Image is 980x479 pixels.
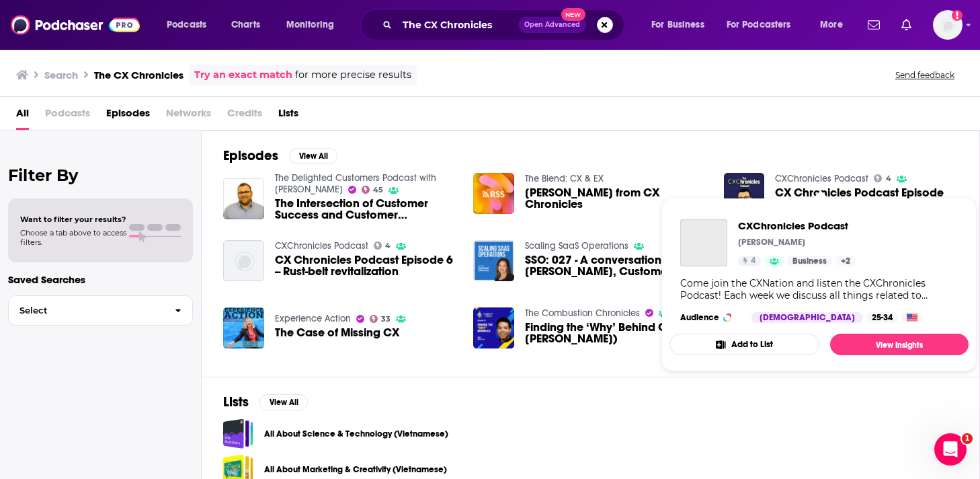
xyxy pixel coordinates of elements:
[835,256,856,266] a: +2
[106,102,150,130] a: Episodes
[373,187,383,193] span: 45
[264,462,447,477] a: All About Marketing & Creativity (Vietnamese)
[275,240,368,252] a: CXChronicles Podcast
[275,172,436,195] a: The Delighted Customers Podcast with Mark Slatin
[223,147,278,164] h2: Episodes
[933,10,963,40] img: User Profile
[275,327,399,338] a: The Case of Missing CX
[222,14,268,36] a: Charts
[862,13,885,36] a: Show notifications dropdown
[751,254,756,268] span: 4
[362,186,384,194] a: 45
[680,312,741,323] h3: Audience
[962,433,973,444] span: 1
[45,102,90,130] span: Podcasts
[94,69,183,81] h3: The CX Chronicles
[525,254,708,277] span: SSO: 027 - A conversation with [PERSON_NAME], Customer Experience Executive of CX Chronicles
[561,8,585,21] span: New
[525,307,640,319] a: The Combustion Chronicles
[518,17,586,33] button: Open AdvancedNew
[20,228,126,247] span: Choose a tab above to access filters.
[44,69,78,81] h3: Search
[669,334,819,355] button: Add to List
[295,67,411,83] span: for more precise results
[16,102,29,130] a: All
[680,277,958,301] div: Come join the CXNation and listen the CXChronicles Podcast! Each week we discuss all things relat...
[259,394,308,410] button: View All
[525,187,708,210] a: Adrian Brady-Cesana from CX Chronicles
[275,198,458,221] a: The Intersection of Customer Success and Customer Experience with Adrian Brady-Cesana, CXO, CX Ch...
[896,13,917,36] a: Show notifications dropdown
[680,219,727,266] a: CXChronicles Podcast
[651,15,704,34] span: For Business
[275,254,458,277] a: CX Chronicles Podcast Episode 6 -- Rust-belt revitalization
[525,322,708,344] a: Finding the ‘Why’ Behind CX (with Gene Lee)
[886,176,891,182] span: 4
[473,173,514,214] img: Adrian Brady-Cesana from CX Chronicles
[275,313,351,324] a: Experience Action
[223,147,337,164] a: EpisodesView All
[381,316,391,322] span: 33
[866,312,898,323] div: 25-34
[370,315,391,323] a: 33
[8,165,193,185] h2: Filter By
[642,14,721,36] button: open menu
[373,9,637,40] div: Search podcasts, credits, & more...
[8,295,193,326] button: Select
[933,10,963,40] button: Show profile menu
[223,394,249,410] h2: Lists
[167,15,206,34] span: Podcasts
[278,102,298,130] a: Lists
[227,102,262,130] span: Credits
[223,240,264,281] img: CX Chronicles Podcast Episode 6 -- Rust-belt revitalization
[524,22,580,28] span: Open Advanced
[157,14,224,36] button: open menu
[525,240,628,252] a: Scaling SaaS Operations
[787,256,832,266] a: Business
[385,243,391,249] span: 4
[473,307,514,348] img: Finding the ‘Why’ Behind CX (with Gene Lee)
[724,173,765,214] a: CX Chronicles Podcast Episode 18 -- Top 10 Signs its time to invest in CX technology
[231,15,260,34] span: Charts
[286,15,334,34] span: Monitoring
[223,394,308,410] a: ListsView All
[934,433,967,466] iframe: Intercom live chat
[525,254,708,277] a: SSO: 027 - A conversation with Adrian Brady-Cesana, Customer Experience Executive of CX Chronicles
[891,69,958,81] button: Send feedback
[751,312,863,323] div: [DEMOGRAPHIC_DATA]
[289,148,337,164] button: View All
[473,240,514,281] a: SSO: 027 - A conversation with Adrian Brady-Cesana, Customer Experience Executive of CX Chronicles
[275,198,458,221] span: The Intersection of Customer Success and Customer Experience with [PERSON_NAME], CXO, CX Chronicles
[874,174,891,182] a: 4
[738,219,856,232] a: CXChronicles Podcast
[775,187,958,210] a: CX Chronicles Podcast Episode 18 -- Top 10 Signs its time to invest in CX technology
[374,242,391,250] a: 4
[727,15,791,34] span: For Podcasters
[223,418,253,449] a: All About Science & Technology (Vietnamese)
[223,307,264,348] a: The Case of Missing CX
[277,14,352,36] button: open menu
[738,256,761,266] a: 4
[223,178,264,219] img: The Intersection of Customer Success and Customer Experience with Adrian Brady-Cesana, CXO, CX Ch...
[933,10,963,40] span: Logged in as hsmelter
[194,67,292,83] a: Try an exact match
[525,187,708,210] span: [PERSON_NAME] from CX Chronicles
[397,14,518,36] input: Search podcasts, credits, & more...
[718,14,811,36] button: open menu
[264,427,448,441] a: All About Science & Technology (Vietnamese)
[11,12,140,38] img: Podchaser - Follow, Share and Rate Podcasts
[166,102,211,130] span: Networks
[820,15,843,34] span: More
